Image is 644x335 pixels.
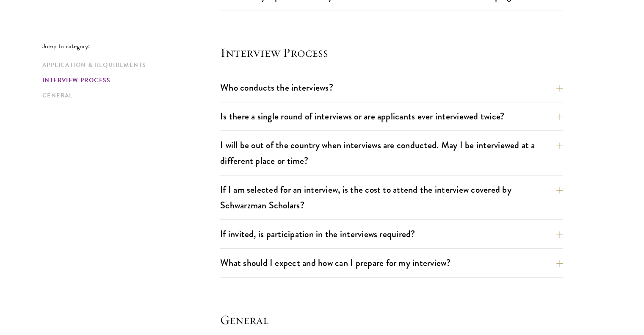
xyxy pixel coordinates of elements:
[42,61,215,69] a: Application & Requirements
[220,180,563,215] button: If I am selected for an interview, is the cost to attend the interview covered by Schwarzman Scho...
[220,107,563,126] button: Is there a single round of interviews or are applicants ever interviewed twice?
[220,78,563,97] button: Who conducts the interviews?
[220,224,563,244] button: If invited, is participation in the interviews required?
[42,91,215,100] a: General
[220,44,563,61] h4: Interview Process
[42,76,215,85] a: Interview Process
[220,311,563,328] h4: General
[220,253,563,272] button: What should I expect and how can I prepare for my interview?
[220,136,563,170] button: I will be out of the country when interviews are conducted. May I be interviewed at a different p...
[42,42,220,50] p: Jump to category:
